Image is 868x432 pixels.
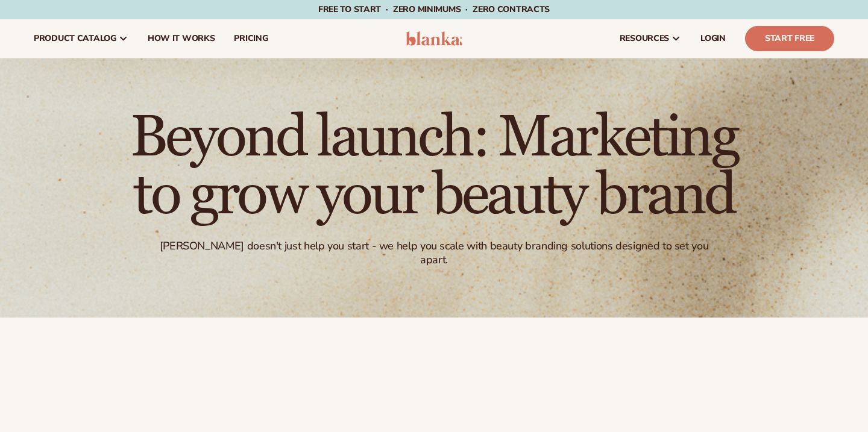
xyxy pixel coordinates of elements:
[406,31,463,46] img: logo
[700,34,726,43] span: LOGIN
[224,19,277,58] a: pricing
[620,34,669,43] span: resources
[34,34,116,43] span: product catalog
[138,19,225,58] a: How It Works
[234,34,268,43] span: pricing
[151,239,717,268] div: [PERSON_NAME] doesn't just help you start - we help you scale with beauty branding solutions desi...
[691,19,735,58] a: LOGIN
[745,26,834,51] a: Start Free
[318,4,550,15] span: Free to start · ZERO minimums · ZERO contracts
[102,109,766,225] h1: Beyond launch: Marketing to grow your beauty brand
[610,19,691,58] a: resources
[24,19,138,58] a: product catalog
[148,34,215,43] span: How It Works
